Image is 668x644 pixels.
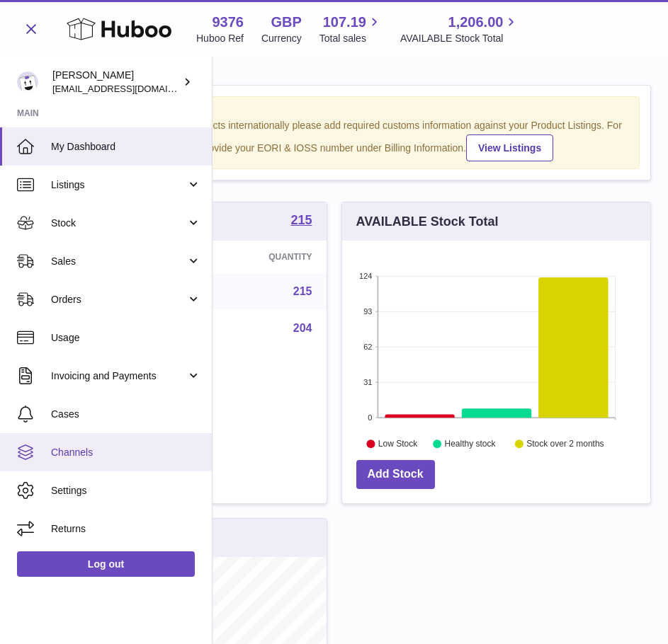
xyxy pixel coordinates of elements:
[363,307,372,316] text: 93
[51,178,186,192] span: Listings
[51,369,186,383] span: Invoicing and Payments
[363,378,372,386] text: 31
[52,69,180,96] div: [PERSON_NAME]
[448,13,504,32] span: 1,206.00
[36,119,632,161] div: If you're planning on sending your products internationally please add required customs informati...
[400,13,520,45] a: 1,206.00 AVAILABLE Stock Total
[184,241,327,273] th: Quantity
[363,343,372,351] text: 62
[319,32,383,45] span: Total sales
[51,446,201,459] span: Channels
[51,522,201,536] span: Returns
[52,83,208,94] span: [EMAIL_ADDRESS][DOMAIN_NAME]
[319,13,383,45] a: 107.19 Total sales
[526,439,604,449] text: Stock over 2 months
[51,331,201,345] span: Usage
[271,13,301,32] strong: GBP
[466,134,553,161] a: View Listings
[36,104,632,117] strong: Notice
[293,285,312,297] a: 215
[378,439,417,449] text: Low Stock
[444,439,496,449] text: Healthy stock
[196,32,244,45] div: Huboo Ref
[368,413,372,422] text: 0
[359,272,372,280] text: 124
[400,32,520,45] span: AVAILABLE Stock Total
[356,213,499,230] h3: AVAILABLE Stock Total
[51,484,201,498] span: Settings
[290,214,312,226] strong: 215
[51,408,201,421] span: Cases
[261,32,302,45] div: Currency
[51,217,186,230] span: Stock
[212,13,244,32] strong: 9376
[51,140,201,154] span: My Dashboard
[290,214,312,229] a: 215
[356,460,435,489] a: Add Stock
[323,13,366,32] span: 107.19
[51,293,186,306] span: Orders
[51,255,186,268] span: Sales
[293,322,312,334] a: 204
[17,71,38,93] img: internalAdmin-9376@internal.huboo.com
[17,551,195,577] a: Log out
